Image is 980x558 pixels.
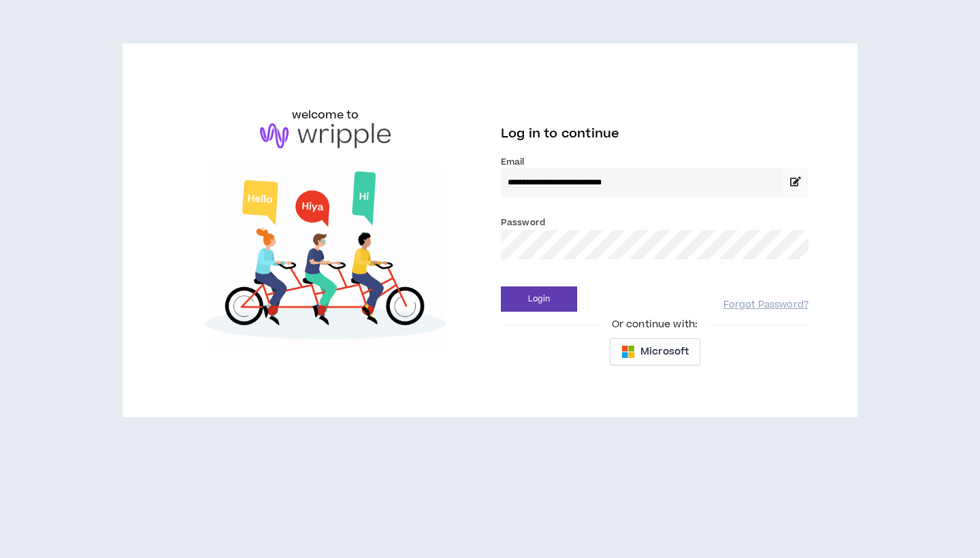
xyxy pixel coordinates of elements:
span: Or continue with: [602,317,707,332]
button: Microsoft [610,338,700,365]
span: Microsoft [640,344,689,359]
h6: welcome to [292,107,359,123]
a: Forgot Password? [723,299,808,312]
img: logo-brand.png [260,123,391,149]
button: Login [501,286,577,312]
label: Password [501,216,545,229]
span: Log in to continue [501,125,619,142]
img: Welcome to Wripple [171,162,479,354]
label: Email [501,156,808,168]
